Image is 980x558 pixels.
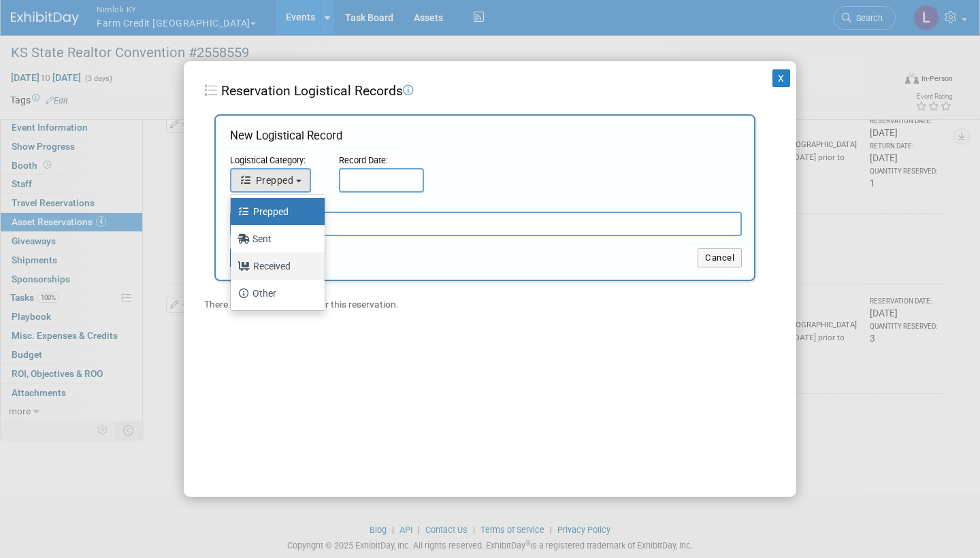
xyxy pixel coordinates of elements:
div: New Logistical Record [230,128,742,154]
div: Reservation Logistical Records [204,82,766,101]
label: Received [238,255,311,277]
div: Logistical Category: [230,154,329,168]
label: Other [238,282,311,304]
span: There no logistical records for this reservation. [204,299,399,310]
label: Prepped [238,201,311,223]
div: Record Date: [339,154,424,168]
button: Prepped [230,168,311,193]
button: Cancel [698,248,742,267]
button: X [772,69,790,87]
label: Sent [238,228,311,250]
span: Prepped [240,175,293,186]
div: Notes: [230,198,742,212]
